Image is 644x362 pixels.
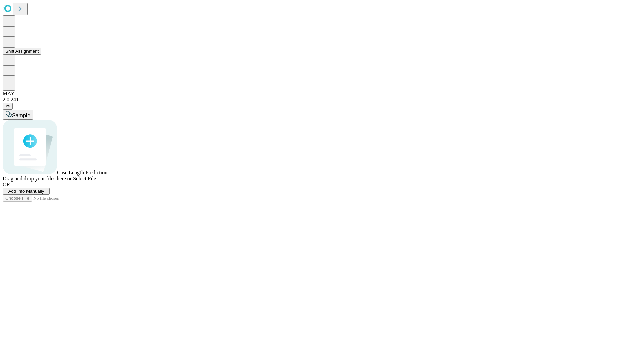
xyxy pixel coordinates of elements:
[3,176,72,181] span: Drag and drop your files here or
[57,170,107,175] span: Case Length Prediction
[3,188,50,195] button: Add Info Manually
[73,176,96,181] span: Select File
[3,97,641,103] div: 2.0.241
[5,104,10,109] span: @
[3,182,10,187] span: OR
[3,103,13,110] button: @
[3,48,41,55] button: Shift Assignment
[8,189,44,194] span: Add Info Manually
[12,113,30,118] span: Sample
[3,110,33,120] button: Sample
[3,90,641,97] div: MAY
